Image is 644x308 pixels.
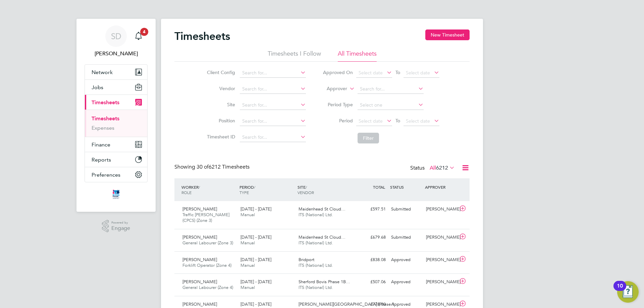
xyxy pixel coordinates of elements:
[388,254,423,265] div: Approved
[240,206,271,212] span: [DATE] - [DATE]
[358,101,424,110] input: Select one
[388,276,423,288] div: Approved
[358,133,379,143] button: Filter
[254,184,255,190] span: /
[111,32,121,41] span: SD
[205,85,235,91] label: Vendor
[299,285,333,290] span: ITS (National) Ltd.
[174,164,251,171] div: Showing
[268,50,321,62] li: Timesheets I Follow
[240,240,255,246] span: Manual
[197,164,209,170] span: 30 of
[388,204,423,215] div: Submitted
[111,220,130,226] span: Powered by
[617,281,639,303] button: Open Resource Center, 10 new notifications
[181,190,192,195] span: ROLE
[85,152,147,167] button: Reports
[354,254,388,265] div: £838.08
[299,206,345,212] span: Maidenhead St Cloud…
[182,262,231,268] span: Forklift Operator (Zone 4)
[393,116,402,125] span: To
[174,29,230,43] h2: Timesheets
[85,25,148,58] a: SD[PERSON_NAME]
[240,279,271,285] span: [DATE] - [DATE]
[92,84,103,90] span: Jobs
[205,134,235,140] label: Timesheet ID
[423,181,458,193] div: APPROVER
[323,69,353,75] label: Approved On
[182,206,217,212] span: [PERSON_NAME]
[299,279,350,285] span: Sherford Bovis Phase 1B…
[299,240,333,246] span: ITS (National) Ltd.
[85,50,148,58] span: Stuart Douglas
[423,254,458,265] div: [PERSON_NAME]
[423,232,458,243] div: [PERSON_NAME]
[240,84,306,94] input: Search for...
[140,28,148,36] span: 4
[85,137,147,152] button: Finance
[182,285,233,290] span: General Labourer (Zone 4)
[85,95,147,110] button: Timesheets
[182,240,233,246] span: General Labourer (Zone 3)
[182,301,217,307] span: [PERSON_NAME]
[205,118,235,124] label: Position
[85,110,147,137] div: Timesheets
[359,118,383,124] span: Select date
[423,276,458,288] div: [PERSON_NAME]
[299,212,333,218] span: ITS (National) Ltd.
[338,50,377,62] li: All Timesheets
[199,184,200,190] span: /
[354,276,388,288] div: £507.06
[373,184,385,190] span: TOTAL
[299,301,394,307] span: [PERSON_NAME][GEOGRAPHIC_DATA] (Phase 1
[354,232,388,243] div: £679.68
[388,232,423,243] div: Submitted
[111,189,121,200] img: itsconstruction-logo-retina.png
[240,212,255,218] span: Manual
[240,301,271,307] span: [DATE] - [DATE]
[323,102,353,108] label: Period Type
[359,70,383,76] span: Select date
[240,101,306,110] input: Search for...
[92,125,114,131] a: Expenses
[406,70,430,76] span: Select date
[430,165,455,171] label: All
[76,19,156,212] nav: Main navigation
[182,257,217,262] span: [PERSON_NAME]
[406,118,430,124] span: Select date
[425,29,470,40] button: New Timesheet
[299,234,345,240] span: Maidenhead St Cloud…
[240,133,306,142] input: Search for...
[617,286,623,295] div: 10
[299,257,314,262] span: Bridport
[92,69,113,75] span: Network
[85,80,147,95] button: Jobs
[240,257,271,262] span: [DATE] - [DATE]
[323,118,353,124] label: Period
[85,167,147,182] button: Preferences
[182,279,217,285] span: [PERSON_NAME]
[238,181,296,198] div: PERIOD
[85,65,147,79] button: Network
[92,157,111,163] span: Reports
[240,68,306,78] input: Search for...
[240,285,255,290] span: Manual
[436,165,448,171] span: 6212
[354,204,388,215] div: £597.51
[299,262,333,268] span: ITS (National) Ltd.
[240,234,271,240] span: [DATE] - [DATE]
[92,115,119,122] a: Timesheets
[85,189,148,200] a: Go to home page
[410,164,456,173] div: Status
[205,69,235,75] label: Client Config
[92,141,110,148] span: Finance
[393,68,402,77] span: To
[240,262,255,268] span: Manual
[306,184,307,190] span: /
[180,181,238,198] div: WORKER
[205,102,235,108] label: Site
[182,234,217,240] span: [PERSON_NAME]
[388,181,423,193] div: STATUS
[423,204,458,215] div: [PERSON_NAME]
[132,25,145,47] a: 4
